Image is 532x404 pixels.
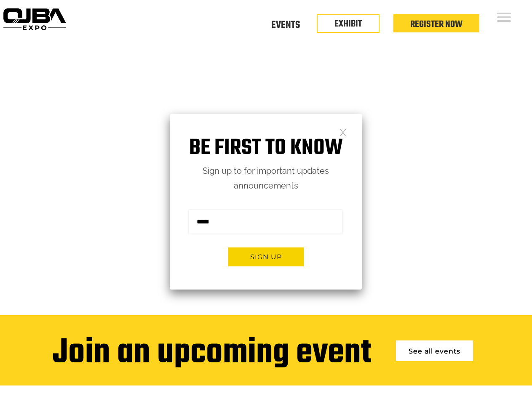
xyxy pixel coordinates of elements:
[170,135,362,162] h1: Be first to know
[410,17,462,32] a: Register Now
[53,334,371,373] div: Join an upcoming event
[228,247,304,266] button: Sign up
[396,340,473,361] a: See all events
[334,17,362,31] a: EXHIBIT
[340,128,347,136] a: Close
[170,164,362,193] p: Sign up to for important updates announcements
